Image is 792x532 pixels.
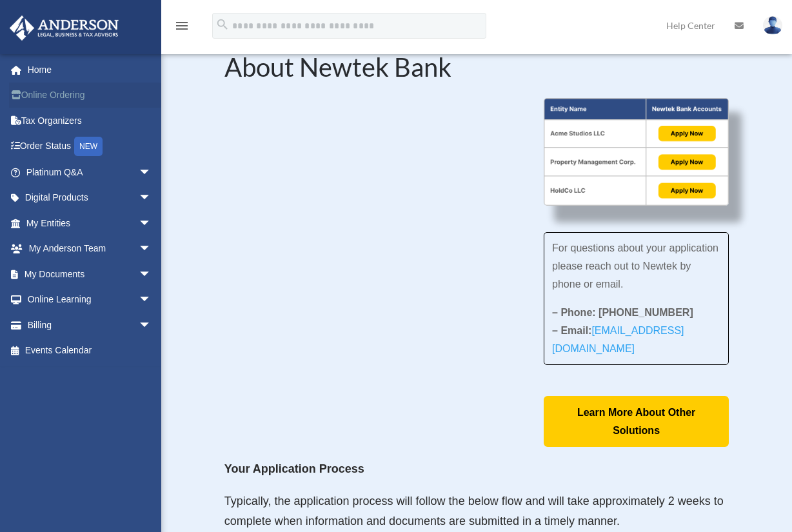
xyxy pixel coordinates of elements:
a: My Documentsarrow_drop_down [9,261,171,287]
i: menu [174,18,190,34]
span: For questions about your application please reach out to Newtek by phone or email. [552,242,718,290]
a: Tax Organizers [9,108,171,133]
a: Learn More About Other Solutions [544,396,729,446]
a: Events Calendar [9,338,171,364]
span: arrow_drop_down [139,287,164,313]
i: search [215,17,230,32]
strong: – Phone: [PHONE_NUMBER] [552,307,693,318]
img: About Partnership Graphic (3) [544,98,729,206]
strong: – Email: [552,325,684,354]
img: Anderson Advisors Platinum Portal [6,15,123,41]
strong: Your Application Process [224,462,364,475]
a: Billingarrow_drop_down [9,312,171,338]
span: arrow_drop_down [139,236,164,262]
a: Digital Productsarrow_drop_down [9,185,171,211]
span: arrow_drop_down [139,261,164,288]
span: Typically, the application process will follow the below flow and will take approximately 2 weeks... [224,495,724,528]
span: arrow_drop_down [139,210,164,237]
a: Online Ordering [9,83,171,108]
a: [EMAIL_ADDRESS][DOMAIN_NAME] [552,325,684,360]
a: menu [174,23,190,34]
a: Home [9,57,171,83]
span: arrow_drop_down [139,159,164,186]
a: Online Learningarrow_drop_down [9,287,171,313]
h2: About Newtek Bank [224,54,729,86]
img: User Pic [763,16,782,35]
span: arrow_drop_down [139,185,164,212]
iframe: NewtekOne and Newtek Bank's Partnership with Anderson Advisors [224,98,516,262]
span: arrow_drop_down [139,312,164,339]
a: My Anderson Teamarrow_drop_down [9,236,171,262]
a: My Entitiesarrow_drop_down [9,210,171,236]
div: NEW [74,137,103,156]
a: Order StatusNEW [9,133,171,160]
a: Platinum Q&Aarrow_drop_down [9,159,171,185]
